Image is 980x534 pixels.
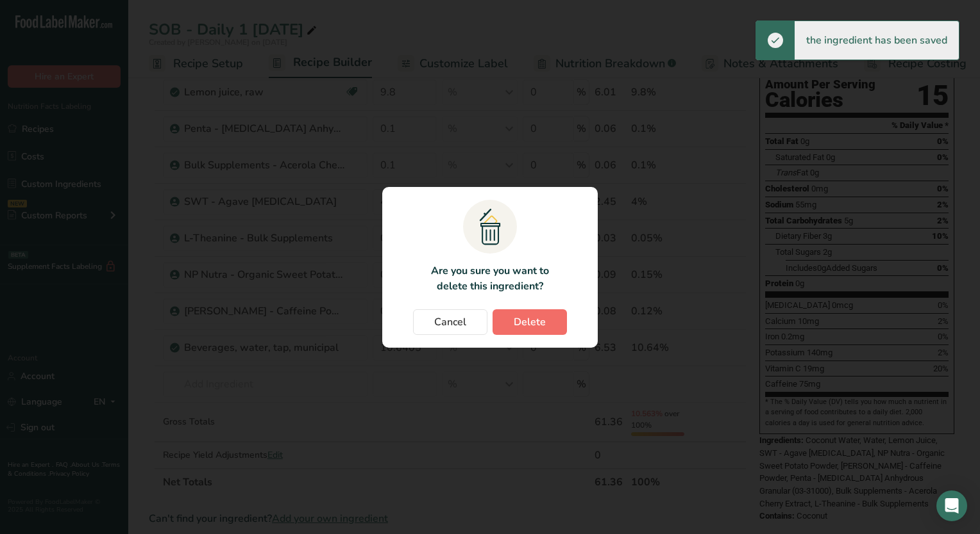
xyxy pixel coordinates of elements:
[413,309,487,335] button: Cancel
[493,309,567,335] button: Delete
[936,490,967,521] div: Open Intercom Messenger
[434,314,466,330] span: Cancel
[795,21,959,60] div: the ingredient has been saved
[423,263,556,294] p: Are you sure you want to delete this ingredient?
[514,314,546,330] span: Delete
